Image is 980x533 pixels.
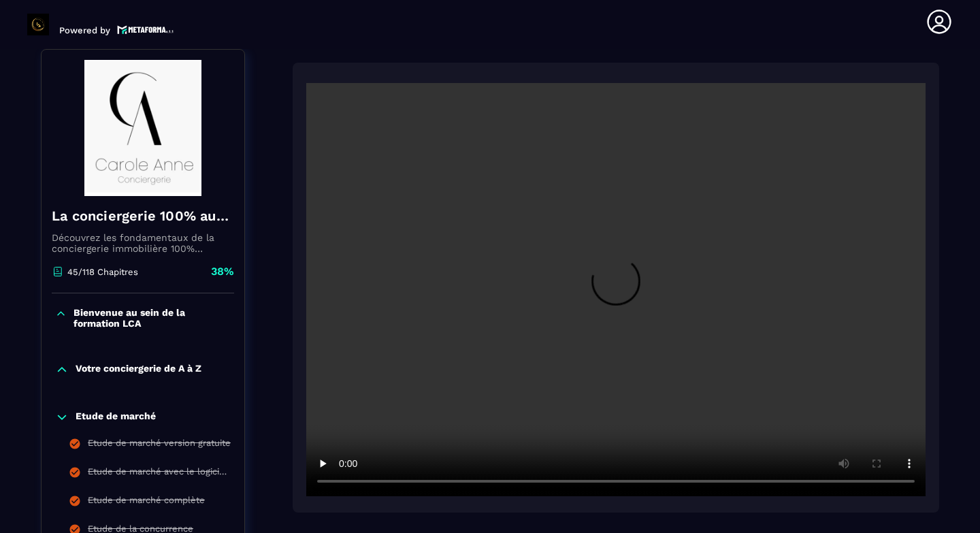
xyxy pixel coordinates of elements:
h4: La conciergerie 100% automatisée [52,206,234,225]
img: logo-branding [27,14,49,35]
div: Etude de marché complète [88,495,205,510]
img: banner [52,60,234,196]
div: Etude de marché avec le logiciel Airdna version payante [88,466,231,481]
p: Découvrez les fondamentaux de la conciergerie immobilière 100% automatisée. Cette formation est c... [52,232,234,254]
p: Powered by [59,25,110,35]
p: Bienvenue au sein de la formation LCA [73,307,231,329]
p: 38% [211,264,234,279]
div: Etude de marché version gratuite [88,438,231,453]
p: Etude de marché [76,410,156,424]
img: logo [117,24,174,35]
p: Votre conciergerie de A à Z [76,363,201,376]
p: 45/118 Chapitres [67,267,138,277]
